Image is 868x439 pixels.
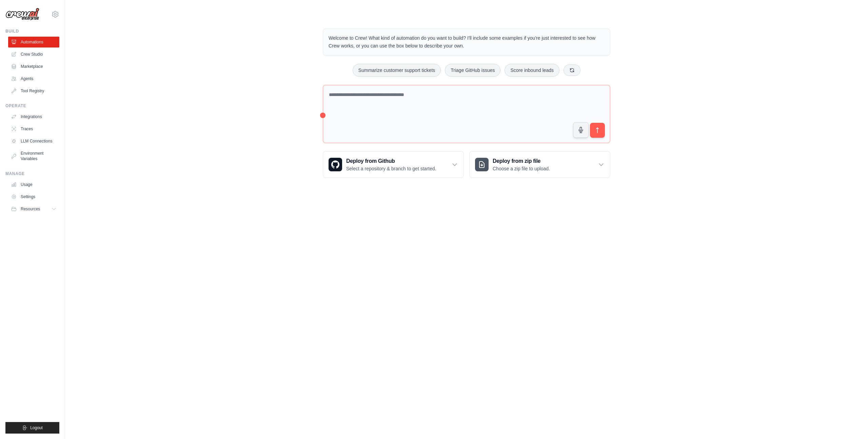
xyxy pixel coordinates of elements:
[5,171,59,176] div: Manage
[346,165,436,172] p: Select a repository & branch to get started.
[8,49,59,60] a: Crew Studio
[8,148,59,164] a: Environment Variables
[8,136,59,147] a: LLM Connections
[329,34,605,50] p: Welcome to Crew! What kind of automation do you want to build? I'll include some examples if you'...
[353,64,441,77] button: Summarize customer support tickets
[493,157,550,165] h3: Deploy from zip file
[5,28,59,34] div: Build
[505,64,559,77] button: Score inbound leads
[445,64,500,77] button: Triage GitHub issues
[8,73,59,84] a: Agents
[8,204,59,214] button: Resources
[5,422,59,434] button: Logout
[8,179,59,190] a: Usage
[30,425,43,431] span: Logout
[8,61,59,72] a: Marketplace
[8,123,59,134] a: Traces
[8,191,59,202] a: Settings
[8,37,59,47] a: Automations
[5,103,59,109] div: Operate
[21,206,40,212] span: Resources
[8,85,59,96] a: Tool Registry
[346,157,436,165] h3: Deploy from Github
[5,8,39,21] img: Logo
[8,111,59,122] a: Integrations
[493,165,550,172] p: Choose a zip file to upload.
